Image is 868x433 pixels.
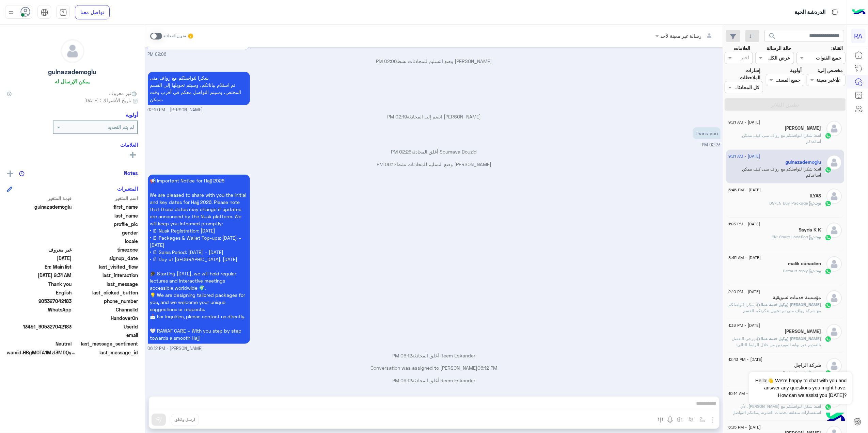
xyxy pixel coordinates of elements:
[376,58,397,64] span: 02:06 PM
[825,166,832,173] img: WhatsApp
[810,193,821,199] h5: ILYAS
[73,272,138,279] span: last_interaction
[7,340,72,347] span: 0
[7,298,72,305] span: 905327042183
[148,113,721,120] p: [PERSON_NAME] انضم إلى المحادثة
[826,290,842,306] img: defaultAdmin.png
[757,336,821,341] span: [PERSON_NAME] (وكيل خدمة عملاء)
[73,255,138,262] span: signup_date
[73,280,138,288] span: last_message
[126,112,138,118] h6: أولوية
[815,234,821,239] span: بوت
[148,364,721,371] p: Conversation was assigned to [PERSON_NAME]
[825,302,832,309] img: WhatsApp
[825,200,832,207] img: WhatsApp
[73,289,138,296] span: last_clicked_button
[741,54,750,63] div: اختر
[7,332,72,339] span: null
[7,238,72,245] span: null
[728,322,760,328] span: [DATE] - 1:33 PM
[148,58,721,65] p: [PERSON_NAME] وضع التسليم للمحادثات نشط
[790,67,802,74] label: أولوية
[7,289,72,296] span: English
[818,67,843,74] label: مخصص إلى:
[7,255,72,262] span: 2025-09-08T11:04:25.924Z
[734,45,750,52] label: العلامات
[148,175,250,344] p: 8/9/2025, 6:12 PM
[7,263,72,270] span: En: Main list
[73,229,138,236] span: gender
[728,424,761,430] span: [DATE] - 6:35 PM
[148,107,203,113] span: [PERSON_NAME] - 02:19 PM
[825,268,832,275] img: WhatsApp
[73,340,138,347] span: last_message_sentiment
[831,8,839,16] img: tab
[148,161,721,168] p: [PERSON_NAME] وضع التسليم للمحادثات نشط
[73,323,138,330] span: UserId
[826,155,842,170] img: defaultAdmin.png
[728,153,760,159] span: [DATE] - 9:31 AM
[769,32,777,40] span: search
[852,5,866,19] img: Logo
[478,365,498,371] span: 06:12 PM
[770,201,815,206] span: : DS-EN Buy Package
[7,315,72,322] span: null
[148,352,721,359] p: Reem Eskander أغلق المحادثة
[148,377,721,384] p: Reem Eskander أغلق المحادثة
[148,346,203,352] span: [PERSON_NAME] - 06:12 PM
[7,306,72,313] span: 2
[742,166,821,178] span: شكرا لتواصلكم مع رواف منى كيف ممكن أساعدكم
[387,114,407,119] span: 02:19 PM
[73,238,138,245] span: locale
[7,280,72,288] span: Thank you
[48,68,97,76] h5: gulnazademoglu
[764,30,781,45] button: search
[7,349,75,356] span: wamid.HBgMOTA1MzI3MDQyMTgzFQIAEhggQTVDREY3NjBFMkRBOTFCNEZGNEUwQUQ1QTMyNEE5RTEA
[163,33,186,39] small: تحويل المحادثة
[7,323,72,330] span: 13451_905327042183
[7,203,72,210] span: gulnazademoglu
[73,221,138,228] span: profile_pic
[702,142,721,147] span: 02:23 PM
[815,133,821,138] span: انت
[826,223,842,238] img: defaultAdmin.png
[783,268,815,273] span: : Default reply
[75,5,110,19] a: تواصل معنا
[815,166,821,172] span: انت
[7,272,72,279] span: 2025-09-09T06:31:34.136805Z
[117,186,138,192] h6: المتغيرات
[124,170,138,176] h6: Notes
[824,406,848,430] img: hulul-logo.png
[767,45,791,52] label: حالة الرسالة
[73,332,138,339] span: email
[148,72,250,105] p: 8/9/2025, 2:19 PM
[7,171,13,177] img: add
[109,90,138,97] span: غير معروف
[815,268,821,273] span: بوت
[785,125,821,131] h5: KAMIL HUSAIN
[786,159,821,165] h5: gulnazademoglu
[7,195,72,202] span: قيمة المتغير
[7,142,138,148] h6: العلامات
[732,336,821,353] span: يرجى التفضل بالتقديم عبر بوابة الموردين من خلال الرابط التالي: https://haj.rawafmina.sa/web/signu...
[19,171,25,176] img: notes
[56,5,70,19] a: tab
[728,119,760,125] span: [DATE] - 9:31 AM
[825,132,832,139] img: WhatsApp
[826,189,842,204] img: defaultAdmin.png
[725,67,761,81] label: إشارات الملاحظات
[41,9,48,16] img: tab
[851,29,866,43] div: RA
[825,336,832,342] img: WhatsApp
[825,234,832,241] img: WhatsApp
[377,161,396,167] span: 06:12 PM
[61,39,84,63] img: defaultAdmin.png
[826,324,842,339] img: defaultAdmin.png
[7,246,72,253] span: غير معروف
[393,353,412,358] span: 06:12 PM
[728,390,762,397] span: [DATE] - 10:14 AM
[794,8,825,17] p: الدردشة الحية
[757,302,821,307] span: [PERSON_NAME] (وكيل خدمة عملاء)
[73,306,138,313] span: ChannelId
[7,229,72,236] span: null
